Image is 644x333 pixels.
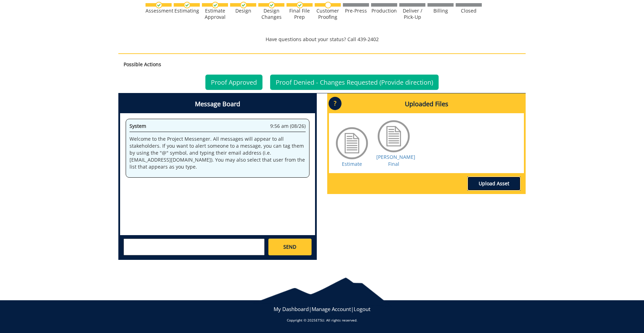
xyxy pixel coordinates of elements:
[274,305,309,312] a: My Dashboard
[297,2,303,8] img: checkmark
[329,97,341,110] p: ?
[205,75,262,90] a: Proof Approved
[371,8,397,14] div: Production
[258,8,284,20] div: Design Changes
[270,123,306,130] span: 9:56 am (08/26)
[268,2,275,8] img: checkmark
[376,154,415,167] a: [PERSON_NAME] Final
[118,36,526,43] p: Have questions about your status? Call 439-2402
[270,75,439,90] a: Proof Denied - Changes Requested (Provide direction)
[230,8,256,14] div: Design
[286,8,313,20] div: Final File Prep
[184,2,190,8] img: checkmark
[268,239,312,255] a: SEND
[312,305,351,312] a: Manage Account
[124,61,161,68] strong: Possible Actions
[124,239,265,255] textarea: messageToSend
[399,8,425,20] div: Deliver / Pick-Up
[129,135,306,170] p: Welcome to the Project Messenger. All messages will appear to all stakeholders. If you want to al...
[240,2,247,8] img: checkmark
[315,8,341,20] div: Customer Proofing
[456,8,482,14] div: Closed
[156,2,162,8] img: checkmark
[354,305,370,312] a: Logout
[316,318,324,323] a: ETSU
[129,123,146,129] span: System
[427,8,454,14] div: Billing
[202,8,228,20] div: Estimate Approval
[468,177,520,191] a: Upload Asset
[329,95,524,113] h4: Uploaded Files
[342,161,362,167] a: Estimate
[120,95,315,113] h4: Message Board
[283,243,296,250] span: SEND
[212,2,219,8] img: checkmark
[174,8,200,14] div: Estimating
[343,8,369,14] div: Pre-Press
[146,8,172,14] div: Assessment
[325,2,331,8] img: no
